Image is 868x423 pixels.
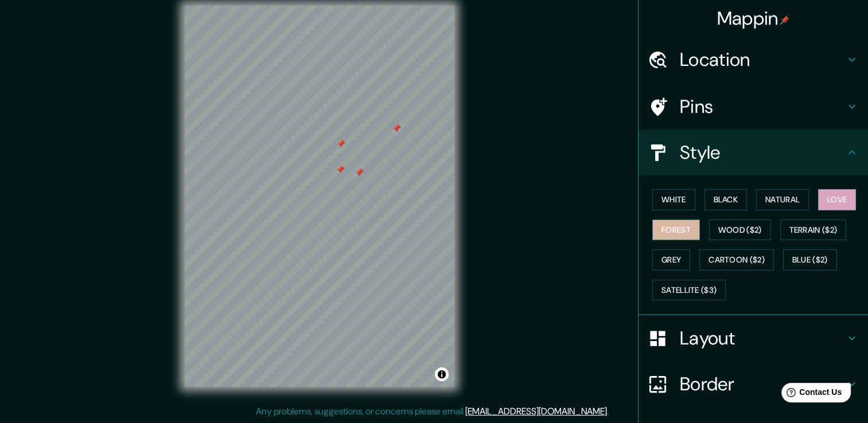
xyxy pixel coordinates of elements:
[756,189,809,210] button: Natural
[639,315,868,361] div: Layout
[652,220,700,241] button: Forest
[652,189,695,210] button: White
[680,373,845,395] h4: Border
[652,249,690,271] button: Grey
[783,249,837,271] button: Blue ($2)
[652,280,726,301] button: Satellite ($3)
[717,7,790,30] h4: Mappin
[639,84,868,130] div: Pins
[639,361,868,407] div: Border
[780,220,847,241] button: Terrain ($2)
[680,48,845,71] h4: Location
[680,141,845,164] h4: Style
[704,189,748,210] button: Black
[818,189,856,210] button: Love
[780,15,789,25] img: pin-icon.png
[610,405,613,418] div: .
[185,6,454,387] canvas: Map
[699,249,774,271] button: Cartoon ($2)
[465,405,607,417] a: [EMAIL_ADDRESS][DOMAIN_NAME]
[639,130,868,175] div: Style
[766,378,855,410] iframe: Help widget launcher
[639,37,868,83] div: Location
[609,405,610,418] div: .
[680,95,845,118] h4: Pins
[256,405,609,418] p: Any problems, suggestions, or concerns please email .
[435,367,449,381] button: Toggle attribution
[680,327,845,350] h4: Layout
[709,220,771,241] button: Wood ($2)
